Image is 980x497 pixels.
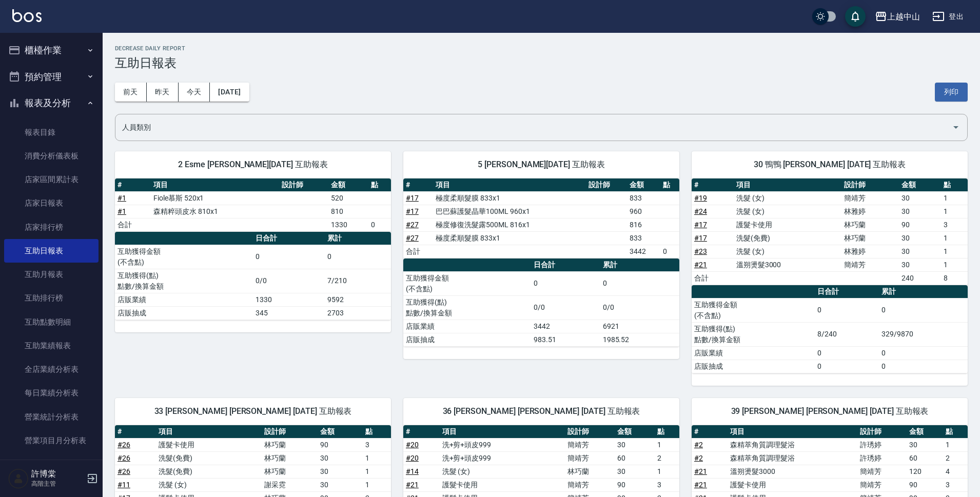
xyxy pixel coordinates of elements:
[368,218,391,231] td: 0
[4,263,99,286] a: 互助月報表
[815,285,879,299] th: 日合計
[4,168,99,191] a: 店家區間累計表
[403,259,679,347] table: a dense table
[403,178,679,259] table: a dense table
[4,37,99,64] button: 櫃檯作業
[655,425,679,439] th: 點
[907,451,943,465] td: 60
[600,271,679,295] td: 0
[4,452,99,476] a: 設計師業績表
[728,425,857,439] th: 項目
[115,269,253,293] td: 互助獲得(點) 點數/換算金額
[115,56,968,70] h3: 互助日報表
[127,406,379,416] span: 33 [PERSON_NAME] [PERSON_NAME] [DATE] 互助報表
[531,295,600,320] td: 0/0
[31,469,84,479] h5: 許博棠
[325,245,391,269] td: 0
[120,118,948,136] input: 人員名稱
[841,231,899,245] td: 林巧蘭
[363,425,391,439] th: 點
[115,293,253,306] td: 店販業績
[565,438,615,451] td: 簡靖芳
[627,205,660,218] td: 960
[565,425,615,439] th: 設計師
[115,83,147,102] button: 前天
[328,205,368,218] td: 810
[403,178,433,192] th: #
[943,425,968,439] th: 點
[433,191,586,205] td: 極度柔順髮膜 833x1
[879,360,968,373] td: 0
[857,438,907,451] td: 許琇婷
[531,333,600,346] td: 983.51
[941,245,968,258] td: 1
[147,83,179,102] button: 昨天
[363,451,391,465] td: 1
[433,205,586,218] td: 巴巴蘇護髮晶華100ML 960x1
[694,221,707,229] a: #17
[943,478,968,491] td: 3
[694,441,703,449] a: #2
[692,322,815,346] td: 互助獲得(點) 點數/換算金額
[406,454,419,462] a: #20
[627,231,660,245] td: 833
[4,334,99,357] a: 互助業績報表
[815,360,879,373] td: 0
[117,454,130,462] a: #26
[4,121,99,144] a: 報表目錄
[692,425,728,439] th: #
[692,298,815,322] td: 互助獲得金額 (不含點)
[406,194,419,202] a: #17
[928,7,968,26] button: 登出
[156,451,262,465] td: 洗髮(免費)
[531,271,600,295] td: 0
[115,232,391,320] table: a dense table
[692,360,815,373] td: 店販抽成
[279,178,328,192] th: 設計師
[117,481,130,489] a: #11
[815,322,879,346] td: 8/240
[841,178,899,192] th: 設計師
[815,346,879,360] td: 0
[403,333,531,346] td: 店販抽成
[694,261,707,269] a: #21
[115,425,156,439] th: #
[328,191,368,205] td: 520
[433,231,586,245] td: 極度柔順髮膜 833x1
[600,320,679,333] td: 6921
[115,306,253,320] td: 店販抽成
[941,205,968,218] td: 1
[728,438,857,451] td: 森精萃角質調理髮浴
[694,234,707,242] a: #17
[127,160,379,170] span: 2 Esme [PERSON_NAME][DATE] 互助報表
[325,306,391,320] td: 2703
[4,90,99,116] button: 報表及分析
[406,207,419,215] a: #17
[253,293,325,306] td: 1330
[565,478,615,491] td: 簡靖芳
[907,465,943,478] td: 120
[660,245,679,258] td: 0
[871,6,924,27] button: 上越中山
[115,178,151,192] th: #
[899,231,941,245] td: 30
[156,465,262,478] td: 洗髮(免費)
[692,178,734,192] th: #
[734,205,842,218] td: 洗髮 (女)
[728,478,857,491] td: 護髮卡使用
[328,218,368,231] td: 1330
[899,178,941,192] th: 金額
[734,218,842,231] td: 護髮卡使用
[4,429,99,452] a: 營業項目月分析表
[325,269,391,293] td: 7/210
[857,478,907,491] td: 簡靖芳
[728,451,857,465] td: 森精萃角質調理髮浴
[416,160,667,170] span: 5 [PERSON_NAME][DATE] 互助報表
[531,320,600,333] td: 3442
[615,451,655,465] td: 60
[694,207,707,215] a: #24
[4,64,99,90] button: 預約管理
[841,258,899,271] td: 簡靖芳
[253,306,325,320] td: 345
[416,406,667,416] span: 36 [PERSON_NAME] [PERSON_NAME] [DATE] 互助報表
